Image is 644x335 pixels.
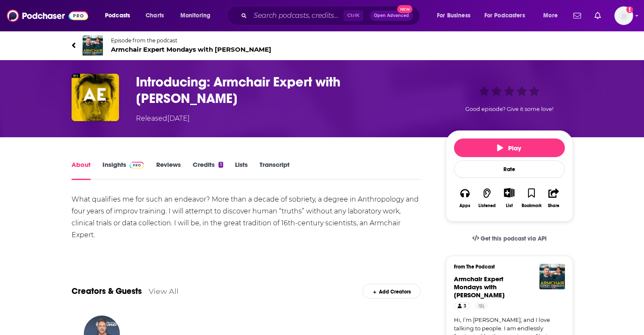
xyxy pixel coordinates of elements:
img: Podchaser - Follow, Share and Rate Podcasts [7,8,88,24]
div: Bookmark [521,203,541,208]
a: InsightsPodchaser Pro [102,161,144,180]
div: List [506,203,513,208]
div: Listened [478,203,496,208]
svg: Add a profile image [626,6,633,13]
span: 3 [464,302,466,310]
span: Good episode? Give it some love! [465,106,553,112]
span: More [543,10,558,22]
span: Play [497,144,521,152]
span: Logged in as ei1745 [614,6,633,25]
span: New [397,5,412,13]
img: User Profile [614,6,633,25]
a: Charts [140,9,169,22]
a: Lists [235,161,248,180]
span: Armchair Expert Mondays with [PERSON_NAME] [454,275,505,299]
a: Show notifications dropdown [591,8,604,23]
a: Credits1 [192,161,223,180]
a: About [72,161,91,180]
span: Charts [146,10,164,22]
img: Armchair Expert Mondays with Dax Shepard [539,264,565,289]
div: Rate [454,161,565,178]
div: Add Creators [362,284,420,299]
span: Get this podcast via API [481,235,546,242]
button: Show More Button [500,188,518,197]
span: Episode from the podcast [111,37,271,44]
div: What qualifies me for such an endeavor? More than a decade of sobriety, a degree in Anthropology ... [72,194,421,241]
div: Apps [459,203,470,208]
span: Ctrl K [343,10,363,21]
button: open menu [174,9,221,22]
button: Show profile menu [614,6,633,25]
span: For Business [437,10,470,22]
img: Podchaser Pro [130,162,144,169]
a: Armchair Expert Mondays with Dax Shepard [454,275,505,299]
a: Reviews [156,161,180,180]
div: Show More ButtonList [498,183,520,213]
button: Apps [454,183,476,213]
a: Creators & Guests [72,286,142,296]
div: Search podcasts, credits, & more... [235,6,428,25]
div: 1 [218,162,223,168]
span: Armchair Expert Mondays with [PERSON_NAME] [111,45,271,53]
a: 3 [454,302,470,309]
button: open menu [537,9,568,22]
a: Get this podcast via API [465,228,553,249]
span: Monitoring [180,10,210,22]
span: Podcasts [105,10,130,22]
a: Armchair Expert Mondays with Dax ShepardEpisode from the podcastArmchair Expert Mondays with [PER... [72,35,573,55]
button: Bookmark [520,183,542,213]
div: Released [DATE] [136,114,190,124]
img: Introducing: Armchair Expert with Dax Shepard [72,74,119,121]
button: open menu [99,9,141,22]
h1: Introducing: Armchair Expert with Dax Shepard [136,74,432,107]
div: Share [548,203,559,208]
span: For Podcasters [484,10,525,22]
input: Search podcasts, credits, & more... [250,9,343,22]
span: Open Advanced [374,14,409,18]
button: Play [454,138,565,157]
a: View All [149,287,179,296]
h3: From The Podcast [454,264,558,270]
button: Share [542,183,564,213]
img: Armchair Expert Mondays with Dax Shepard [83,35,103,55]
a: Transcript [260,161,290,180]
button: open menu [479,9,537,22]
button: open menu [431,9,481,22]
button: Open AdvancedNew [370,11,413,21]
button: Listened [476,183,498,213]
a: Show notifications dropdown [570,8,584,23]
